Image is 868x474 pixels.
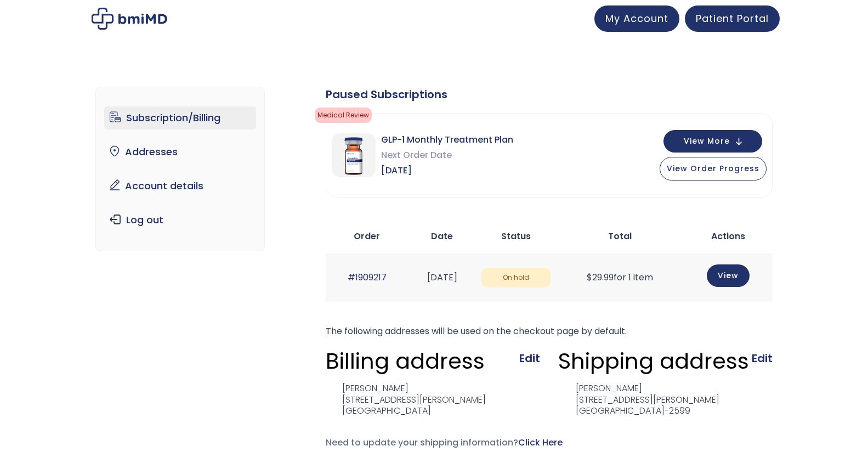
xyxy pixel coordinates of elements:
[594,5,679,32] a: My Account
[558,383,719,417] address: [PERSON_NAME] [STREET_ADDRESS][PERSON_NAME] [GEOGRAPHIC_DATA]-2599
[348,271,387,284] a: #1909217
[685,5,780,32] a: Patient Portal
[707,264,750,287] a: View
[663,130,762,153] button: View More
[518,436,563,449] a: Click Here
[501,230,531,242] span: Status
[354,230,380,242] span: Order
[104,106,256,129] a: Subscription/Billing
[696,12,769,25] span: Patient Portal
[711,230,745,242] span: Actions
[326,436,563,449] span: Need to update your shipping information?
[660,157,767,180] button: View Order Progress
[667,163,759,174] span: View Order Progress
[481,268,550,288] span: On hold
[587,271,614,284] span: 29.99
[556,253,684,301] td: for 1 item
[92,8,167,30] img: My account
[427,271,457,284] time: [DATE]
[95,87,265,251] nav: Account pages
[605,12,668,25] span: My Account
[587,271,592,284] span: $
[326,383,486,417] address: [PERSON_NAME] [STREET_ADDRESS][PERSON_NAME] [GEOGRAPHIC_DATA]
[104,174,256,198] a: Account details
[381,163,513,178] span: [DATE]
[326,324,773,339] p: The following addresses will be used on the checkout page by default.
[381,148,513,163] span: Next Order Date
[104,140,256,163] a: Addresses
[326,87,773,102] div: Paused Subscriptions
[752,351,773,366] a: Edit
[315,108,372,123] span: Medical Review
[519,351,540,366] a: Edit
[608,230,632,242] span: Total
[104,208,256,232] a: Log out
[431,230,453,242] span: Date
[326,347,485,375] h3: Billing address
[558,347,749,375] h3: Shipping address
[684,138,730,145] span: View More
